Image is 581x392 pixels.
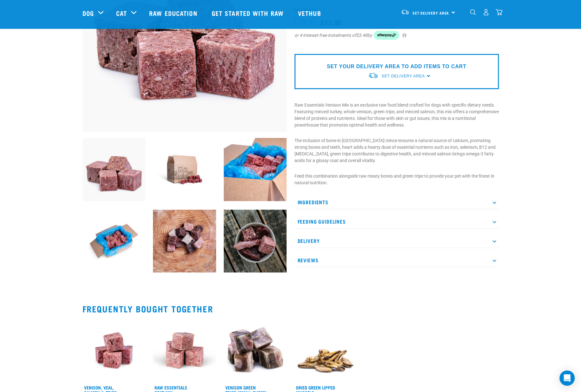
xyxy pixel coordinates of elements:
[294,253,499,267] p: Reviews
[83,138,146,201] img: 1113 RE Venison Mix 01
[356,32,367,39] span: $3.48
[153,319,216,382] img: Goat M Ix 38448
[294,195,499,209] p: Ingredients
[374,31,399,40] img: Afterpay
[83,304,499,314] h2: Frequently bought together
[143,0,205,26] a: Raw Education
[224,319,287,382] img: 1079 Green Tripe Venison 01
[292,0,329,26] a: Vethub
[294,31,499,40] div: or 4 interest-free instalments of by
[153,138,216,201] img: Raw Essentials Bulk 10kg Raw Dog Food Box Exterior Design
[224,210,287,273] img: THK Wallaby Fillet Chicken Neck TH
[83,210,146,273] img: Raw Essentials Bulk 10kg Raw Dog Food Box
[205,0,292,26] a: Get started with Raw
[224,138,287,201] img: Raw Essentials 2024 July2597
[83,319,146,382] img: Venison Veal Salmon Tripe 1621
[470,9,476,15] img: home-icon-1@2x.png
[294,234,499,248] p: Delivery
[496,9,502,16] img: home-icon@2x.png
[116,8,127,18] a: Cat
[294,319,357,382] img: 1306 Freeze Dried Mussels 01
[153,210,216,273] img: Lamb Salmon Duck Possum Heart Mixes
[294,137,499,164] p: The inclusion of bone-in [GEOGRAPHIC_DATA] mince ensures a natural source of calcium, promoting s...
[413,12,449,14] span: Set Delivery Area
[294,102,499,128] p: Raw Essentials Venison Mix is an exclusive raw food blend crafted for dogs with specific dietary ...
[483,9,489,16] img: user.png
[401,9,409,15] img: van-moving.png
[83,8,94,18] a: Dog
[327,63,466,70] p: SET YOUR DELIVERY AREA TO ADD ITEMS TO CART
[381,74,425,78] span: Set Delivery Area
[294,173,499,186] p: Feed this combination alongside raw meaty bones and green tripe to provide your pet with the fine...
[294,214,499,229] p: Feeding Guidelines
[368,72,378,79] img: van-moving.png
[559,370,575,386] div: Open Intercom Messenger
